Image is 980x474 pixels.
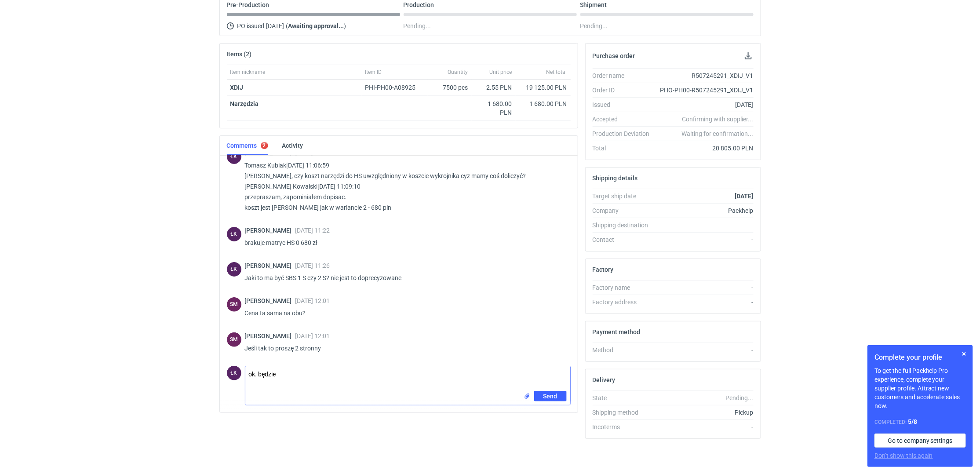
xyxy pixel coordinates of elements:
figcaption: SM [227,332,241,347]
span: Unit price [490,69,512,76]
a: Go to company settings [874,434,966,448]
div: Factory address [593,298,657,306]
div: Completed: [874,417,966,427]
div: 19 125.00 PLN [519,83,567,92]
p: Jeśli tak to proszę 2 stronny [245,343,564,354]
span: ( [286,22,288,29]
button: Send [534,391,567,401]
div: - [657,235,754,244]
div: Target ship date [593,192,657,201]
span: [DATE] 12:01 [295,332,330,339]
div: Contact [593,235,657,244]
div: Łukasz Kowalski [227,227,241,241]
span: [DATE] [266,21,284,31]
a: Activity [282,136,303,155]
div: Issued [593,100,657,109]
div: PHI-PH00-A08925 [365,83,424,92]
div: PO issued [227,21,400,31]
div: Łukasz Kowalski [227,149,241,164]
span: [PERSON_NAME] [245,297,295,304]
div: PHO-PH00-R507245291_XDIJ_V1 [657,86,754,95]
div: Accepted [593,115,657,124]
strong: Awaiting approval... [288,22,344,29]
div: - [657,283,754,292]
strong: Narzędzia [230,100,259,107]
h2: Factory [593,266,614,273]
h2: Purchase order [593,52,635,59]
div: Pending... [580,21,754,31]
em: Pending... [725,394,753,401]
p: Production [404,1,434,8]
button: Don’t show this again [874,451,933,460]
span: Send [543,393,557,399]
figcaption: ŁK [227,366,241,380]
em: Confirming with supplier... [682,116,753,123]
p: Shipment [580,1,607,8]
div: Company [593,206,657,215]
strong: [DATE] [735,193,753,200]
div: Factory name [593,283,657,292]
span: [DATE] 11:22 [295,227,330,234]
h2: Items (2) [227,51,252,58]
a: XDIJ [230,84,244,91]
span: Pending... [404,21,431,31]
div: 2 [263,142,266,149]
figcaption: ŁK [227,227,241,241]
em: Waiting for confirmation... [681,129,753,138]
figcaption: ŁK [227,262,241,277]
div: Sebastian Markut [227,332,241,347]
div: 1 680.00 PLN [519,99,567,108]
p: Jaki to ma być SBS 1 S czy 2 S? nie jest to doprecyzowane [245,273,564,283]
span: [PERSON_NAME] [245,227,295,234]
div: - [657,423,754,431]
div: Łukasz Kowalski [227,262,241,277]
span: [PERSON_NAME] [245,332,295,339]
div: Pickup [657,408,754,417]
div: Production Deviation [593,129,657,138]
div: [DATE] [657,100,754,109]
a: Comments2 [227,136,268,155]
p: Cena ta sama na obu? [245,308,564,318]
span: [DATE] 11:26 [295,262,330,269]
h1: Complete your profile [874,352,966,363]
textarea: ok. będzie [245,366,570,391]
div: Total [593,144,657,153]
p: brakuje matryc HS 0 680 zł [245,237,564,248]
figcaption: ŁK [227,149,241,164]
div: R507245291_XDIJ_V1 [657,71,754,80]
div: Order ID [593,86,657,95]
span: [DATE] 12:01 [295,297,330,304]
button: Download PO [743,51,754,61]
span: ) [344,22,346,29]
div: 20 805.00 PLN [657,144,754,153]
div: Method [593,346,657,354]
span: Item ID [365,69,382,76]
p: Tomasz Kubiak[DATE] 11:06:59 [PERSON_NAME], czy koszt narzędzi do HS uwzględniony w koszcie wykro... [245,160,564,213]
h2: Payment method [593,328,641,335]
div: Order name [593,71,657,80]
div: - [657,298,754,306]
div: Packhelp [657,206,754,215]
span: Item nickname [230,69,266,76]
p: To get the full Packhelp Pro experience, complete your supplier profile. Attract new customers an... [874,366,966,410]
div: Shipping destination [593,221,657,230]
span: Quantity [448,69,468,76]
div: State [593,394,657,402]
span: [PERSON_NAME] [245,262,295,269]
div: Incoterms [593,423,657,431]
h2: Shipping details [593,175,638,182]
div: Łukasz Kowalski [227,366,241,380]
h2: Delivery [593,376,616,383]
div: 2.55 PLN [475,83,512,92]
p: Pre-Production [227,1,270,8]
div: - [657,346,754,354]
button: Skip for now [959,349,969,359]
span: Net total [546,69,567,76]
div: Shipping method [593,408,657,417]
figcaption: SM [227,297,241,312]
div: 7500 pcs [428,80,472,96]
div: Sebastian Markut [227,297,241,312]
div: 1 680.00 PLN [475,99,512,117]
strong: 5 / 8 [908,418,917,425]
